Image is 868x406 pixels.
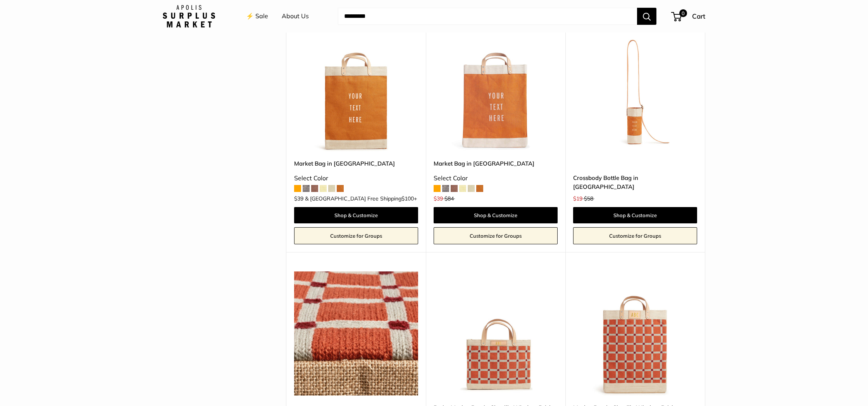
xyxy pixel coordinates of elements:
a: Customize for Groups [434,227,558,244]
div: Select Color [434,173,558,184]
a: Market Bag in [GEOGRAPHIC_DATA] [294,159,418,168]
span: Cart [692,12,705,20]
a: Customize for Groups [294,227,418,244]
a: Customize for Groups [573,227,697,244]
img: Crossbody Bottle Bag in Cognac [573,27,697,151]
img: Market Bag in Chenille Window Brick [573,271,697,396]
a: Market Bag in [GEOGRAPHIC_DATA] [434,159,558,168]
a: ⚡️ Sale [246,10,268,22]
a: 0 Cart [672,10,705,22]
a: About Us [282,10,309,22]
a: Crossbody Bottle Bag in [GEOGRAPHIC_DATA] [573,173,697,192]
span: $100 [401,195,414,202]
img: Apolis: Surplus Market [163,5,215,28]
input: Search... [338,8,637,25]
span: $58 [584,195,593,202]
span: $39 [294,195,303,202]
span: 0 [679,9,687,17]
img: Petite Market Bag in Chenille Window Brick [434,271,558,396]
img: Chenille—our most detailed embroidery yet, with 125,000 stitches and hours of hand-guided craftsm... [294,271,418,396]
span: & [GEOGRAPHIC_DATA] Free Shipping + [305,196,417,201]
span: $39 [434,195,443,202]
a: Market Bag in Chenille Window BrickMarket Bag in Chenille Window Brick [573,271,697,396]
a: Shop & Customize [294,207,418,223]
a: Shop & Customize [434,207,558,223]
a: description_Make it yours with custom, printed text.Market Bag in Citrus [434,27,558,151]
div: Select Color [294,173,418,184]
a: Shop & Customize [573,207,697,223]
a: Crossbody Bottle Bag in CognacCrossbody Bottle Bag in Cognac [573,27,697,151]
span: $84 [444,195,454,202]
img: Market Bag in Cognac [294,27,418,151]
a: Petite Market Bag in Chenille Window BrickPetite Market Bag in Chenille Window Brick [434,271,558,396]
a: Market Bag in CognacMarket Bag in Cognac [294,27,418,151]
span: $19 [573,195,582,202]
button: Search [637,8,656,25]
img: description_Make it yours with custom, printed text. [434,27,558,151]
